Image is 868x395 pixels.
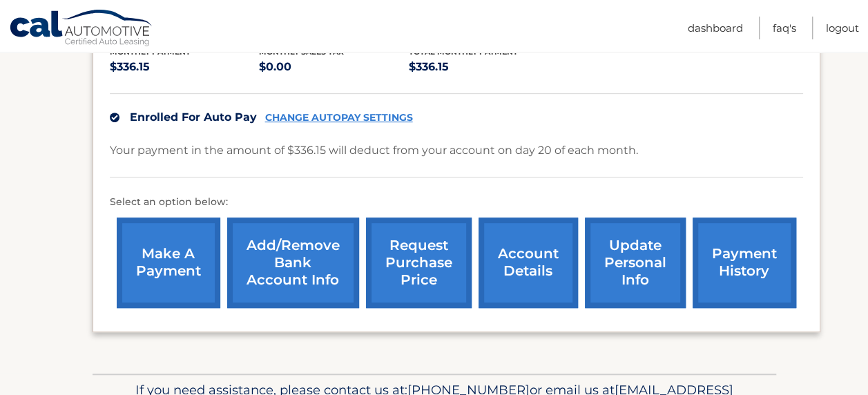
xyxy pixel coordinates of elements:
[110,194,803,211] p: Select an option below:
[227,218,359,308] a: Add/Remove bank account info
[826,17,859,39] a: Logout
[9,9,154,49] a: Cal Automotive
[110,57,260,77] p: $336.15
[693,218,796,308] a: payment history
[773,17,796,39] a: FAQ's
[585,218,686,308] a: update personal info
[688,17,743,39] a: Dashboard
[366,218,472,308] a: request purchase price
[265,112,413,124] a: CHANGE AUTOPAY SETTINGS
[110,113,119,122] img: check.svg
[110,141,638,160] p: Your payment in the amount of $336.15 will deduct from your account on day 20 of each month.
[479,218,578,308] a: account details
[259,57,409,77] p: $0.00
[117,218,220,308] a: make a payment
[130,110,257,124] span: Enrolled For Auto Pay
[409,57,559,77] p: $336.15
